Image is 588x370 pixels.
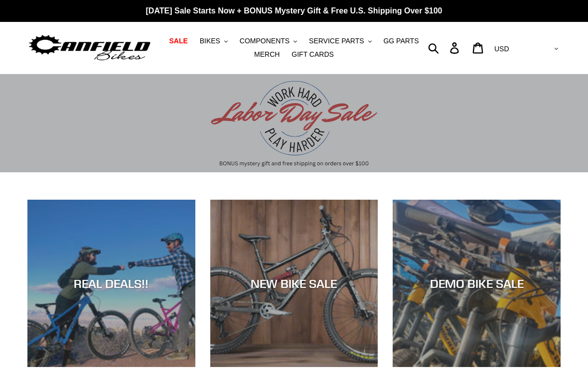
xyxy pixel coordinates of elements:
button: COMPONENTS [235,34,302,48]
div: DEMO BIKE SALE [393,276,561,291]
span: BIKES [200,37,220,45]
a: REAL DEALS!! [27,200,195,368]
a: NEW BIKE SALE [210,200,378,368]
div: NEW BIKE SALE [210,276,378,291]
a: SALE [164,34,192,48]
div: REAL DEALS!! [27,276,195,291]
span: SALE [169,37,187,45]
a: MERCH [249,48,285,61]
img: Canfield Bikes [27,32,152,64]
button: BIKES [195,34,233,48]
a: DEMO BIKE SALE [393,200,561,368]
span: MERCH [254,50,280,59]
span: COMPONENTS [240,37,290,45]
span: SERVICE PARTS [309,37,364,45]
span: GIFT CARDS [292,50,334,59]
a: GIFT CARDS [287,48,339,61]
span: GG PARTS [383,37,419,45]
a: GG PARTS [378,34,424,48]
button: SERVICE PARTS [304,34,376,48]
